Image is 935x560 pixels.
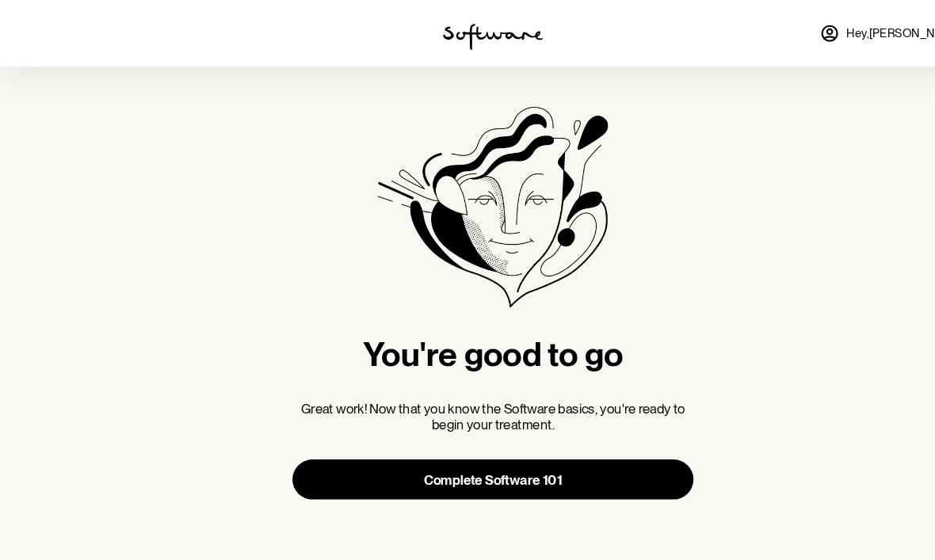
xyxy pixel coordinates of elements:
img: made-for-you.360a04f8e4dae77840f6.png [358,101,577,291]
h2: You're good to go [277,317,658,355]
a: Hey,[PERSON_NAME]! [768,13,925,51]
span: Complete Software 101 [403,448,533,463]
img: software logo [420,22,515,48]
span: Hey, [PERSON_NAME] ! [803,25,916,39]
button: Complete Software 101 [277,436,658,474]
p: Great work! Now that you know the Software basics, you're ready to begin your treatment. [277,380,658,410]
